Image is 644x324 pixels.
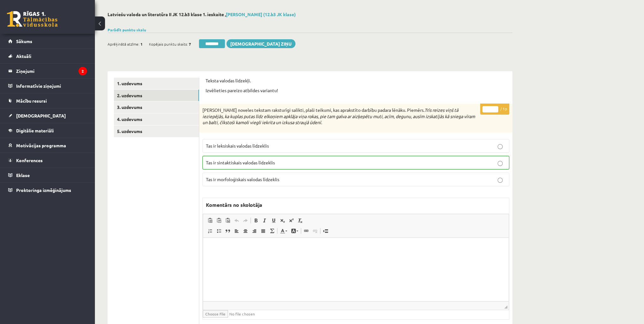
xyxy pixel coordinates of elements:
[259,227,268,235] a: Izlīdzināt malas
[8,168,87,182] a: Eklase
[302,227,311,235] a: Saite (vadīšanas taustiņš+K)
[8,153,87,168] a: Konferences
[8,108,87,123] a: [DEMOGRAPHIC_DATA]
[232,227,241,235] a: Izlīdzināt pa kreisi
[8,183,87,197] a: Proktoringa izmēģinājums
[206,87,506,94] p: Izvēlieties pareizo atbildes variantu!
[149,39,188,49] span: Kopējais punktu skaits:
[108,39,139,49] span: Aprēķinātā atzīme:
[296,216,305,225] a: Noņemt stilus
[108,27,146,32] a: Parādīt punktu skalu
[16,79,87,93] legend: Informatīvie ziņojumi
[8,49,87,63] a: Aktuāli
[269,216,278,225] a: Pasvītrojums (vadīšanas taustiņš+U)
[108,12,512,17] h2: Latviešu valoda un literatūra II JK 12.b3 klase 1. ieskaite ,
[16,157,43,163] span: Konferences
[278,227,289,235] a: Teksta krāsa
[203,198,265,212] label: Komentārs no skolotāja
[8,123,87,138] a: Digitālie materiāli
[504,305,507,308] span: Mērogot
[206,78,506,84] p: Teksta valodas līdzekļi.
[214,227,223,235] a: Ievietot/noņemt sarakstu ar aizzīmēm
[6,6,299,13] body: Bagātinātā teksta redaktors, wiswyg-editor-47024825234580-1757744846-561
[498,144,503,149] input: Tas ir leksiskais valodas līdzeklis
[189,39,191,49] span: 7
[7,11,58,27] a: Rīgas 1. Tālmācības vidusskola
[78,67,87,75] i: 2
[480,104,509,115] p: / 1p
[8,138,87,153] a: Motivācijas programma
[321,227,330,235] a: Ievietot lapas pārtraukumu drukai
[16,64,87,78] legend: Ziņojumi
[223,216,232,225] a: Ievietot no Worda
[498,178,503,183] input: Tas ir morfoloģiskais valodas līdzeklis
[278,216,287,225] a: Apakšraksts
[226,39,295,48] a: [DEMOGRAPHIC_DATA] ziņu
[214,216,223,225] a: Ievietot kā vienkāršu tekstu (vadīšanas taustiņš+pārslēgšanas taustiņš+V)
[16,53,31,59] span: Aktuāli
[16,187,71,193] span: Proktoringa izmēģinājums
[8,93,87,108] a: Mācību resursi
[16,172,30,178] span: Eklase
[16,113,66,118] span: [DEMOGRAPHIC_DATA]
[114,113,199,125] a: 4. uzdevums
[114,78,199,89] a: 1. uzdevums
[206,143,269,149] span: Tas ir leksiskais valodas līdzeklis
[16,143,66,148] span: Motivācijas programma
[498,161,503,166] input: Tas ir sintaktiskais valodas līdzeklis
[6,6,299,13] body: Bagātinātā teksta redaktors, wiswyg-editor-47024825233920-1757744846-467
[16,128,54,133] span: Digitālie materiāli
[251,216,260,225] a: Treknraksts (vadīšanas taustiņš+B)
[8,64,87,78] a: Ziņojumi2
[241,216,250,225] a: Atkārtot (vadīšanas taustiņš+Y)
[206,160,275,165] span: Tas ir sintaktiskais valodas līdzeklis
[206,176,279,182] span: Tas ir morfoloģiskais valodas līdzeklis
[140,39,143,49] span: 1
[206,227,214,235] a: Ievietot/noņemt numurētu sarakstu
[250,227,259,235] a: Izlīdzināt pa labi
[287,216,296,225] a: Augšraksts
[202,107,478,126] p: [PERSON_NAME] noveles tekstam raksturīgi salikti, plaši teikumi, kas aprakstīto darbību padara lē...
[268,227,276,235] a: Math
[8,79,87,93] a: Informatīvie ziņojumi
[6,6,299,13] body: Bagātinātā teksta redaktors, wiswyg-editor-47024825236140-1757744846-928
[241,227,250,235] a: Centrēti
[114,101,199,113] a: 3. uzdevums
[206,216,214,225] a: Ielīmēt (vadīšanas taustiņš+V)
[8,34,87,48] a: Sākums
[260,216,269,225] a: Slīpraksts (vadīšanas taustiņš+I)
[114,90,199,101] a: 2. uzdevums
[16,38,32,44] span: Sākums
[202,107,475,125] em: Trīs reizes viņš tā ieziepējās, ka kuplas putas līdz elkoņiem apklāja viņa rokas, pie tam galva a...
[289,227,300,235] a: Fona krāsa
[311,227,319,235] a: Atsaistīt
[223,227,232,235] a: Bloka citāts
[203,238,509,301] iframe: Bagātinātā teksta redaktors, wiswyg-editor-47024825233240-1757744846-746
[16,98,47,104] span: Mācību resursi
[6,6,299,13] body: Bagātinātā teksta redaktors, wiswyg-editor-47024825235480-1757744846-601
[114,125,199,137] a: 5. uzdevums
[232,216,241,225] a: Atcelt (vadīšanas taustiņš+Z)
[226,11,296,17] a: [PERSON_NAME] (12.b3 JK klase)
